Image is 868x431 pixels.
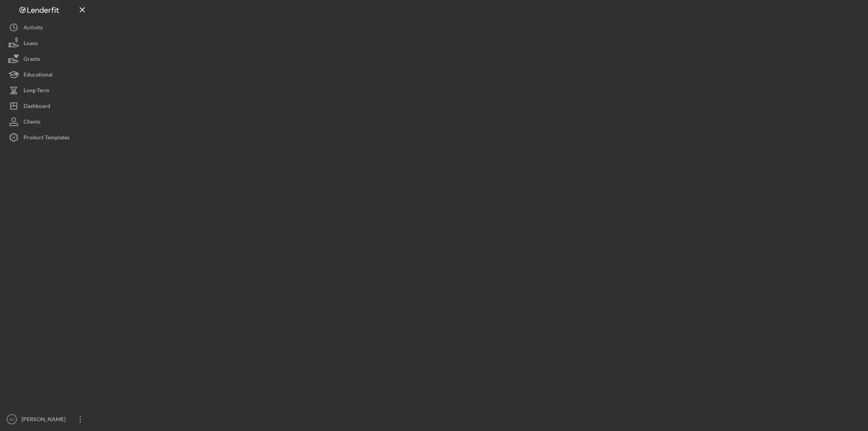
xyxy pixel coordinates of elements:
[4,20,90,35] button: Activity
[4,51,90,67] button: Grants
[4,67,90,82] button: Educational
[24,130,69,147] div: Product Templates
[4,82,90,98] button: Long-Term
[24,35,38,53] div: Loans
[24,114,40,131] div: Clients
[20,411,71,429] div: [PERSON_NAME]
[24,98,50,116] div: Dashboard
[4,98,90,114] button: Dashboard
[24,51,40,69] div: Grants
[4,411,90,427] button: SC[PERSON_NAME]
[4,130,90,145] button: Product Templates
[24,67,53,84] div: Educational
[4,114,90,130] button: Clients
[24,82,49,100] div: Long-Term
[24,20,43,37] div: Activity
[9,417,14,422] text: SC
[4,35,90,51] button: Loans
